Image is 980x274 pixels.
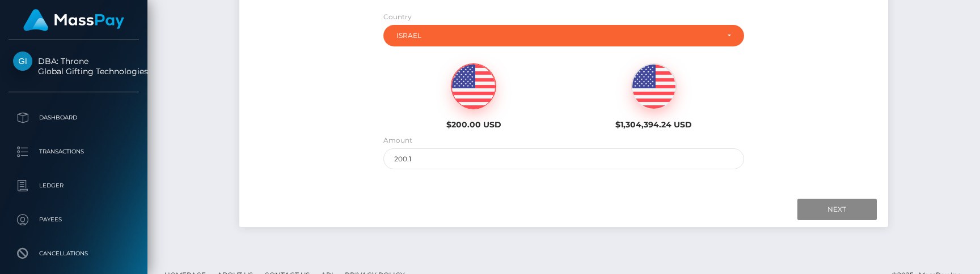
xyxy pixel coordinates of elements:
[572,120,736,130] h6: $1,304,394.24 USD
[632,64,676,109] img: USD.png
[383,12,412,22] label: Country
[9,172,139,200] a: Ledger
[392,120,555,130] h6: $200.00 USD
[23,9,124,31] img: MassPay Logo
[451,64,496,109] img: USD.png
[13,143,134,160] p: Transactions
[9,205,139,234] a: Payees
[13,109,134,126] p: Dashboard
[383,25,745,46] button: Israel
[9,239,139,268] a: Cancellations
[13,52,32,71] img: Global Gifting Technologies Inc
[13,177,134,194] p: Ledger
[9,56,139,76] span: DBA: Throne Global Gifting Technologies Inc
[9,138,139,166] a: Transactions
[13,211,134,228] p: Payees
[13,245,134,262] p: Cancellations
[383,135,412,145] label: Amount
[797,199,877,220] input: Next
[383,148,745,169] input: Amount to send in USD (Maximum: 200)
[396,31,719,40] div: Israel
[9,104,139,132] a: Dashboard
